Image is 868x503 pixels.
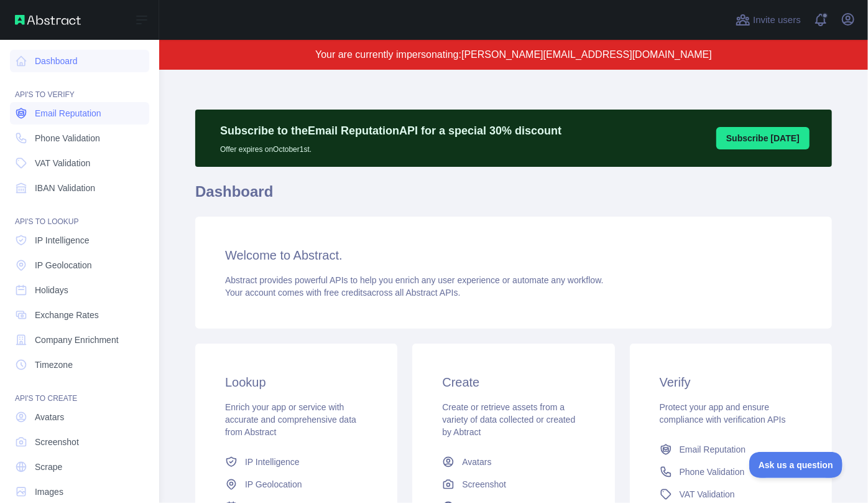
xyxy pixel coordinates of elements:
span: Screenshot [35,436,79,448]
a: Phone Validation [10,127,149,149]
a: VAT Validation [10,152,149,174]
span: Avatars [462,456,491,468]
a: Screenshot [437,473,589,496]
span: Email Reputation [35,107,101,120]
span: VAT Validation [680,488,735,501]
span: Invite users [753,13,801,27]
span: IBAN Validation [35,182,95,194]
a: IP Intelligence [220,451,372,473]
button: Invite users [733,10,803,30]
span: VAT Validation [35,157,90,169]
div: API'S TO VERIFY [10,75,149,100]
span: Phone Validation [35,132,100,144]
span: Timezone [35,359,73,371]
a: Avatars [10,406,149,428]
h3: Welcome to Abstract. [225,247,802,264]
h3: Create [442,374,584,391]
a: Avatars [437,451,589,473]
span: IP Geolocation [35,259,92,271]
a: Images [10,481,149,503]
span: Avatars [35,411,64,423]
span: Enrich your app or service with accurate and comprehensive data from Abstract [225,402,356,437]
a: IP Geolocation [220,473,372,496]
img: Abstract API [15,15,81,25]
a: Screenshot [10,431,149,453]
span: Create or retrieve assets from a variety of data collected or created by Abtract [442,402,575,437]
p: Subscribe to the Email Reputation API for a special 30 % discount [220,122,561,139]
a: Company Enrichment [10,329,149,351]
span: Exchange Rates [35,309,99,321]
span: IP Intelligence [245,456,300,468]
span: Images [35,486,63,498]
a: IP Intelligence [10,229,149,251]
a: Phone Validation [655,461,807,483]
a: Exchange Rates [10,304,149,326]
h3: Lookup [225,374,367,391]
span: Screenshot [462,478,506,491]
span: Abstract provides powerful APIs to help you enrich any user experience or automate any workflow. [225,275,604,285]
a: Email Reputation [10,102,149,125]
div: API'S TO CREATE [10,378,149,403]
span: Scrape [35,461,62,473]
h1: Dashboard [195,182,832,212]
p: Offer expires on October 1st. [220,139,561,154]
a: Email Reputation [655,438,807,461]
span: IP Intelligence [35,234,90,247]
span: Email Reputation [680,443,746,456]
a: Timezone [10,354,149,376]
a: Dashboard [10,50,149,72]
a: Holidays [10,279,149,301]
span: IP Geolocation [245,478,302,491]
span: free credits [324,288,367,298]
span: Your are currently impersonating: [315,49,461,60]
h3: Verify [660,374,802,391]
button: Subscribe [DATE] [716,127,810,149]
a: IP Geolocation [10,254,149,276]
span: Company Enrichment [35,334,119,346]
span: Protect your app and ensure compliance with verification APIs [660,402,786,425]
span: Your account comes with across all Abstract APIs. [225,288,460,298]
a: IBAN Validation [10,177,149,199]
a: Scrape [10,456,149,478]
span: Phone Validation [680,466,745,478]
div: API'S TO LOOKUP [10,202,149,227]
iframe: Toggle Customer Support [749,452,843,478]
span: Holidays [35,284,68,296]
span: [PERSON_NAME][EMAIL_ADDRESS][DOMAIN_NAME] [461,49,712,60]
